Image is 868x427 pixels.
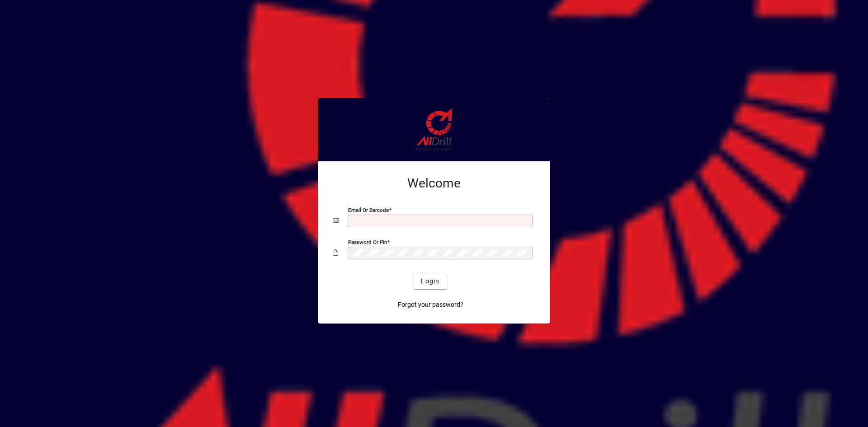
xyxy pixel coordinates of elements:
[348,207,389,213] mat-label: Email or Barcode
[414,273,447,289] button: Login
[398,300,463,310] span: Forgot your password?
[394,296,467,313] a: Forgot your password?
[348,239,387,245] mat-label: Password or Pin
[421,277,439,286] span: Login
[333,176,535,191] h2: Welcome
